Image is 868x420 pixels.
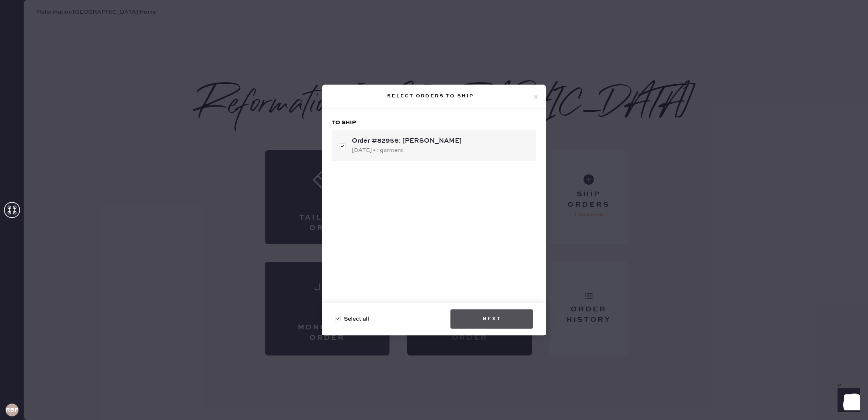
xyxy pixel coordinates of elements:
div: [DATE] • 1 garment [352,146,530,155]
iframe: Front Chat [830,384,864,418]
button: Next [450,309,533,329]
span: Select all [344,315,369,323]
div: Select orders to ship [329,91,532,101]
h3: RBPA [6,407,18,413]
div: Order #82956: [PERSON_NAME] [352,136,530,146]
h3: To ship [332,119,536,127]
